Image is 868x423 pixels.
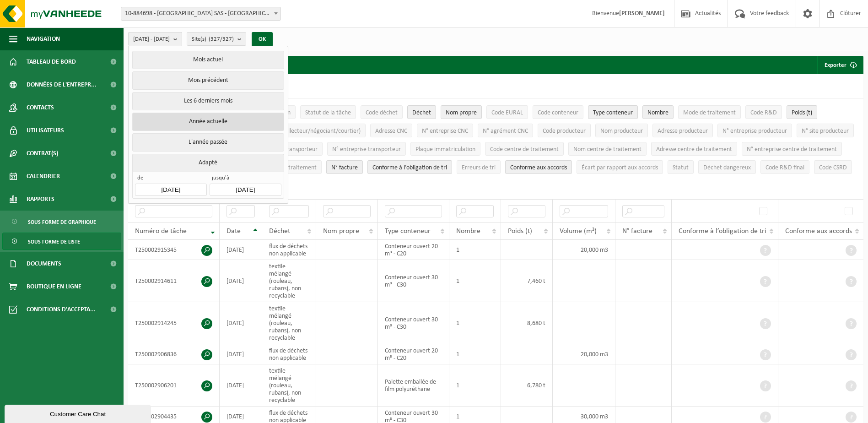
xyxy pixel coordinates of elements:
td: T250002914245 [128,302,220,344]
span: N° entreprise transporteur [332,146,401,153]
span: Rapports [27,188,54,211]
button: Statut de la tâcheStatut de la tâche: Activate to sort [300,105,356,119]
span: Conditions d'accepta... [27,298,96,321]
button: N° agrément CNCN° agrément CNC: Activate to sort [478,124,533,137]
button: Code R&DCode R&amp;D: Activate to sort [745,105,782,119]
span: Déchet [269,228,290,235]
button: Code conteneurCode conteneur: Activate to sort [533,105,583,119]
span: Navigation [27,27,60,50]
button: Nom propreNom propre: Activate to sort [441,105,482,119]
td: Conteneur ouvert 30 m³ - C30 [378,302,449,344]
span: Déchet [412,109,431,116]
button: Exporter [817,56,863,74]
span: [DATE] - [DATE] [133,33,170,46]
button: Plaque immatriculationPlaque immatriculation: Activate to sort [410,142,480,156]
span: jusqu'à [210,174,281,184]
span: Nom propre [323,228,359,235]
button: Code EURALCode EURAL: Activate to sort [486,105,528,119]
span: Code CSRD [819,164,847,171]
span: Date [226,228,241,235]
iframe: chat widget [5,403,153,423]
td: textile mélangé (rouleau, rubans), non recyclable [262,260,316,302]
span: Conforme aux accords [510,164,567,171]
span: N° entreprise CNC [422,128,468,135]
button: Nom producteurNom producteur: Activate to sort [595,124,648,137]
span: Numéro de tâche [135,228,187,235]
button: Nom centre de traitementNom centre de traitement: Activate to sort [568,142,647,156]
button: N° entreprise centre de traitementN° entreprise centre de traitement: Activate to sort [742,142,842,156]
button: Mois précédent [132,71,284,90]
button: Conforme aux accords : Activate to sort [505,160,572,174]
td: textile mélangé (rouleau, rubans), non recyclable [262,302,316,344]
td: 1 [449,302,501,344]
span: Poids (t) [508,228,532,235]
span: Contacts [27,96,54,119]
button: N° entreprise CNCN° entreprise CNC: Activate to sort [417,124,473,137]
td: 20,000 m3 [553,240,615,260]
span: Documents [27,252,61,275]
span: N° site producteur [802,128,849,135]
span: Site(s) [192,33,234,46]
span: Boutique en ligne [27,275,81,298]
td: [DATE] [220,240,262,260]
button: OK [252,32,273,47]
span: 10-884698 - VALDELIA SAS - LABEGE [121,7,280,20]
span: Contrat(s) [27,142,58,165]
button: N° entreprise transporteurN° entreprise transporteur: Activate to sort [327,142,406,156]
button: Conforme à l’obligation de tri : Activate to sort [367,160,452,174]
td: 1 [449,364,501,407]
count: (327/327) [209,36,234,42]
span: N° agrément CNC [483,128,528,135]
td: 6,780 t [501,364,553,407]
span: Données de l'entrepr... [27,73,97,96]
span: N° entreprise centre de traitement [747,146,837,153]
span: Nombre [456,228,480,235]
button: N° site producteurN° site producteur : Activate to sort [797,124,854,137]
td: textile mélangé (rouleau, rubans), non recyclable [262,364,316,407]
button: [DATE] - [DATE] [128,32,182,46]
span: Déchet dangereux [703,164,751,171]
span: Type conteneur [385,228,431,235]
td: [DATE] [220,364,262,407]
button: Code CSRDCode CSRD: Activate to sort [814,160,852,174]
button: N° entreprise producteurN° entreprise producteur: Activate to sort [717,124,792,137]
span: Sous forme de liste [28,233,80,250]
button: Mois actuel [132,51,284,69]
span: Type conteneur [593,109,633,116]
span: Adresse centre de traitement [656,146,732,153]
button: Adresse CNCAdresse CNC: Activate to sort [370,124,412,137]
td: flux de déchets non applicable [262,344,316,364]
a: Sous forme de graphique [2,213,121,230]
td: T250002914611 [128,260,220,302]
td: 1 [449,344,501,364]
span: Écart par rapport aux accords [582,164,658,171]
td: Conteneur ouvert 20 m³ - C20 [378,240,449,260]
span: Tableau de bord [27,50,76,73]
span: N° facture [331,164,358,171]
td: T250002906201 [128,364,220,407]
span: Statut [673,164,689,171]
button: StatutStatut: Activate to sort [668,160,694,174]
a: Sous forme de liste [2,233,121,250]
td: 7,460 t [501,260,553,302]
button: Les 6 derniers mois [132,92,284,110]
button: N° factureN° facture: Activate to sort [326,160,363,174]
span: Code déchet [366,109,398,116]
span: Adresse transporteur [263,146,318,153]
td: 1 [449,240,501,260]
span: Code R&D [750,109,777,116]
td: Palette emballée de film polyuréthane [378,364,449,407]
button: Adapté [132,154,284,172]
td: [DATE] [220,260,262,302]
span: Code producteur [543,128,586,135]
span: Nom CNC (collecteur/négociant/courtier) [255,128,361,135]
span: Volume (m³) [560,228,597,235]
span: Adresse CNC [375,128,407,135]
span: Mode de traitement [683,109,736,116]
span: Erreurs de tri [462,164,496,171]
span: Plaque immatriculation [415,146,475,153]
button: Déchet dangereux : Activate to sort [698,160,756,174]
span: Nom producteur [600,128,643,135]
strong: [PERSON_NAME] [619,10,665,17]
